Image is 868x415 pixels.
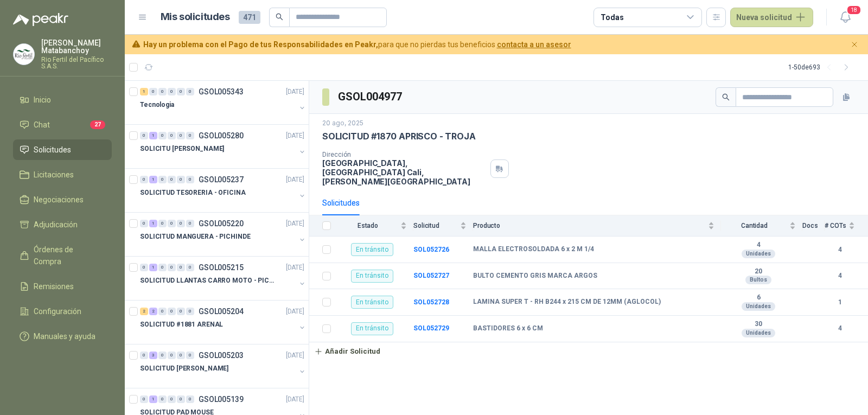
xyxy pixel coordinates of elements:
a: Chat27 [13,114,112,135]
div: 0 [158,395,167,403]
a: SOL052727 [413,272,449,279]
span: Inicio [34,94,51,106]
p: SOLICITU [PERSON_NAME] [140,144,224,154]
p: GSOL005139 [199,395,244,403]
p: GSOL005343 [199,88,244,95]
div: 0 [158,352,167,359]
th: Docs [802,215,825,237]
span: Solicitudes [34,144,71,156]
img: Company Logo [14,44,34,65]
p: GSOL005220 [199,220,244,227]
div: 0 [186,220,194,227]
p: [DATE] [286,87,304,97]
a: 0 3 0 0 0 0 GSOL005203[DATE] SOLICITUD [PERSON_NAME] [140,349,307,384]
span: Configuración [34,305,81,317]
div: 0 [140,264,148,271]
p: SOLICITUD #1870 APRISCO - TROJA [322,131,475,142]
div: 0 [168,220,176,227]
span: 18 [846,5,861,15]
div: 0 [158,132,167,139]
b: 30 [721,320,796,329]
span: Solicitud [413,222,458,229]
th: Estado [337,215,413,237]
div: 0 [186,88,194,95]
b: 6 [721,293,796,302]
div: 0 [177,264,185,271]
div: 2 [149,308,157,315]
a: SOL052728 [413,298,449,306]
span: Producto [473,222,706,229]
p: [DATE] [286,350,304,361]
a: Inicio [13,90,112,110]
div: 0 [186,132,194,139]
span: Órdenes de Compra [34,244,101,267]
div: 0 [177,88,185,95]
div: 0 [186,176,194,183]
div: Bultos [745,276,771,284]
span: 27 [90,120,105,129]
div: 1 [149,395,157,403]
span: para que no pierdas tus beneficios [143,39,571,50]
a: Adjudicación [13,214,112,235]
div: 0 [168,264,176,271]
a: SOL052726 [413,246,449,253]
a: 2 2 0 0 0 0 GSOL005204[DATE] SOLICITUD #1881 ARENAL [140,305,307,340]
b: Hay un problema con el Pago de tus Responsabilidades en Peakr, [143,40,378,49]
b: BASTIDORES 6 x 6 CM [473,324,543,333]
p: [DATE] [286,307,304,317]
b: MALLA ELECTROSOLDADA 6 x 2 M 1/4 [473,245,594,254]
div: 0 [168,352,176,359]
p: GSOL005215 [199,264,244,271]
div: 0 [177,395,185,403]
th: Producto [473,215,721,237]
p: GSOL005280 [199,132,244,139]
div: 0 [140,352,148,359]
div: 0 [186,395,194,403]
div: 1 [149,264,157,271]
div: 1 [149,176,157,183]
p: SOLICITUD TESORERIA - OFICINA [140,188,246,198]
b: 20 [721,267,796,276]
p: Rio Fertil del Pacífico S.A.S. [41,56,112,69]
a: Manuales y ayuda [13,326,112,347]
div: 2 [140,308,148,315]
p: SOLICITUD LLANTAS CARRO MOTO - PICHINDE [140,276,275,286]
p: [DATE] [286,219,304,229]
div: 3 [149,352,157,359]
div: En tránsito [351,270,393,283]
p: SOLICITUD #1881 ARENAL [140,320,223,330]
span: Remisiones [34,280,74,292]
div: 0 [177,176,185,183]
a: Licitaciones [13,164,112,185]
div: 0 [158,176,167,183]
div: 0 [149,88,157,95]
div: 0 [177,220,185,227]
div: En tránsito [351,322,393,335]
span: Adjudicación [34,219,78,231]
p: Tecnologia [140,100,174,110]
div: 0 [177,352,185,359]
button: Nueva solicitud [730,8,813,27]
b: LAMINA SUPER T - RH B244 x 215 CM DE 12MM (AGLOCOL) [473,298,661,307]
b: 4 [825,245,855,255]
div: 0 [186,264,194,271]
div: Solicitudes [322,197,360,209]
b: 4 [825,271,855,281]
div: 0 [168,395,176,403]
b: SOL052729 [413,324,449,332]
span: 471 [239,11,260,24]
div: Unidades [742,329,775,337]
button: 18 [835,8,855,27]
p: [GEOGRAPHIC_DATA], [GEOGRAPHIC_DATA] Cali , [PERSON_NAME][GEOGRAPHIC_DATA] [322,158,486,186]
div: En tránsito [351,296,393,309]
p: GSOL005203 [199,352,244,359]
p: GSOL005237 [199,176,244,183]
p: SOLICITUD MANGUERA - PICHINDE [140,232,251,242]
a: 0 1 0 0 0 0 GSOL005237[DATE] SOLICITUD TESORERIA - OFICINA [140,173,307,208]
h1: Mis solicitudes [161,9,230,25]
div: 0 [168,132,176,139]
span: search [276,13,283,21]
